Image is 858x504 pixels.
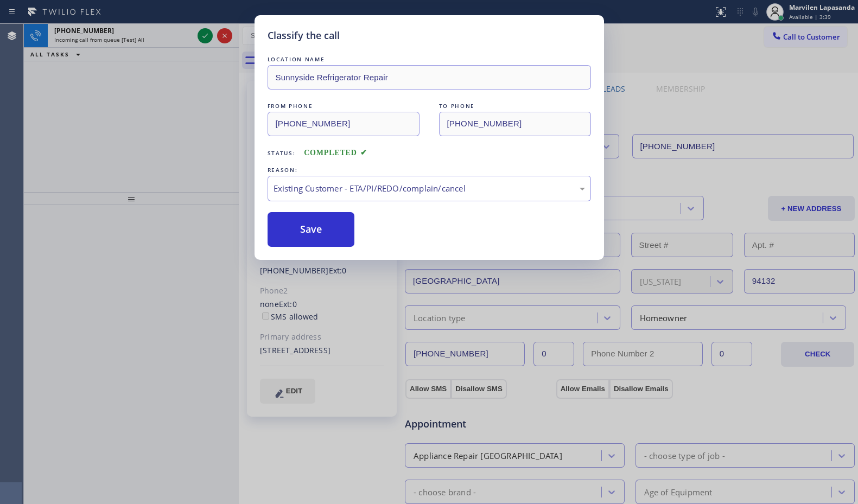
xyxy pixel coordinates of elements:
[304,149,367,157] span: COMPLETED
[268,54,591,65] div: LOCATION NAME
[268,28,340,43] h5: Classify the call
[268,100,420,112] div: FROM PHONE
[439,100,591,112] div: TO PHONE
[268,149,296,157] span: Status:
[439,112,591,136] input: To phone
[268,112,420,136] input: From phone
[268,164,591,176] div: REASON:
[274,182,585,195] div: Existing Customer - ETA/PI/REDO/complain/cancel
[268,212,355,247] button: Save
